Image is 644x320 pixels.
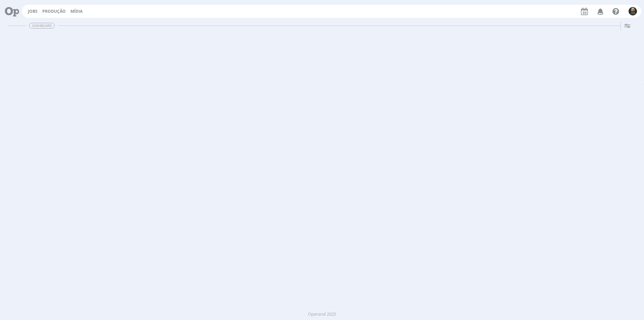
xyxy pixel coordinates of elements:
[628,5,637,17] button: P
[28,8,38,14] a: Jobs
[68,9,85,14] button: Mídia
[29,23,55,29] span: Dashboard
[629,7,637,15] img: P
[26,9,40,14] button: Jobs
[40,9,68,14] button: Produção
[70,8,83,14] a: Mídia
[42,8,66,14] a: Produção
